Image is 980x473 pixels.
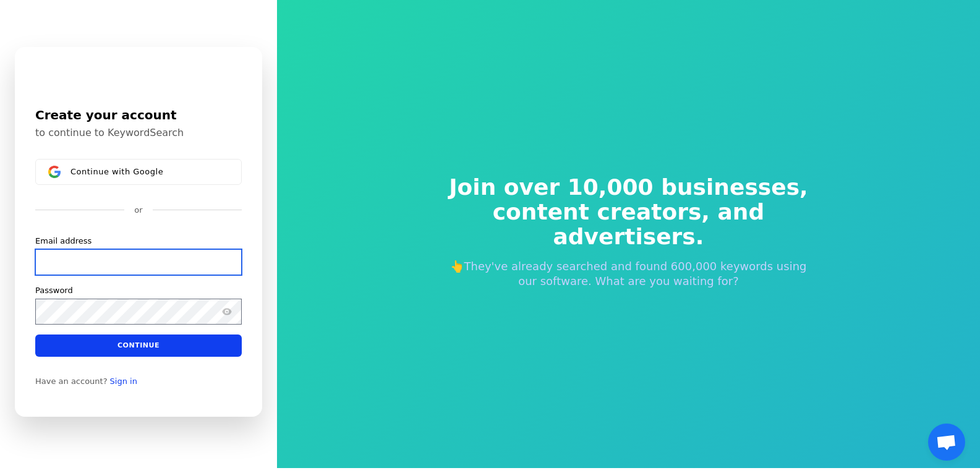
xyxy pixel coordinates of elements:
button: Show password [219,304,234,318]
p: or [134,205,142,216]
span: Join over 10,000 businesses, [441,175,817,200]
span: Continue with Google [70,166,163,176]
h1: Create your account [35,106,242,124]
label: Password [35,284,73,296]
button: Sign in with GoogleContinue with Google [35,159,242,185]
span: content creators, and advertisers. [441,200,817,249]
img: Sign in with Google [48,166,61,178]
a: Sign in [110,376,137,386]
p: 👆They've already searched and found 600,000 keywords using our software. What are you waiting for? [441,259,817,289]
span: Have an account? [35,376,108,386]
a: Open chat [928,424,965,461]
label: Email address [35,235,92,246]
button: Continue [35,334,242,356]
p: to continue to KeywordSearch [35,127,242,139]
